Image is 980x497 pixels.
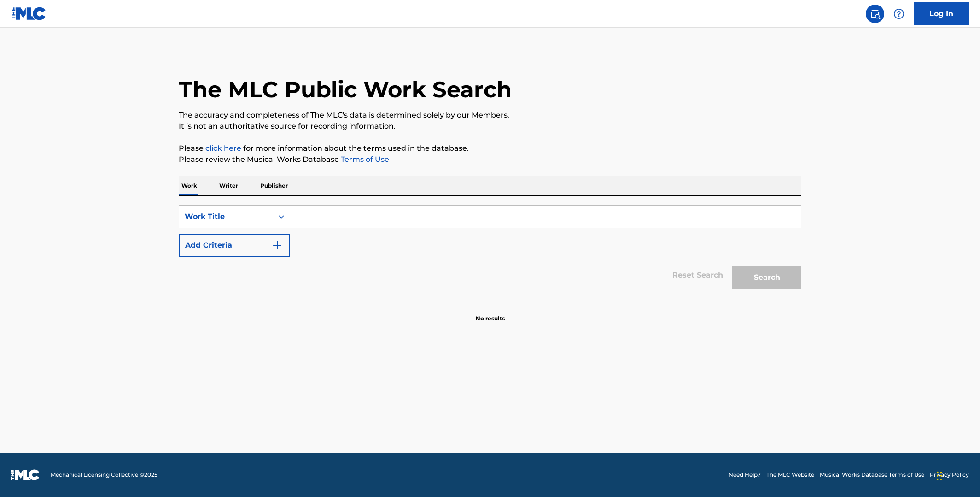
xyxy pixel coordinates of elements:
p: No results [476,303,505,323]
a: Log In [914,2,969,25]
span: Mechanical Licensing Collective © 2025 [51,471,157,479]
button: Add Criteria [179,234,290,257]
img: help [893,8,904,19]
div: Drag [937,462,942,490]
h1: The MLC Public Work Search [179,76,512,103]
a: Terms of Use [339,155,389,164]
a: Privacy Policy [930,471,969,479]
img: search [869,8,881,19]
p: It is not an authoritative source for recording information. [179,121,801,132]
a: Musical Works Database Terms of Use [820,471,924,479]
img: MLC Logo [11,7,47,20]
form: Search Form [179,205,801,294]
div: Help [890,5,908,23]
a: click here [205,144,241,153]
img: logo [11,469,40,480]
a: Public Search [866,5,884,23]
img: 9d2ae6d4665cec9f34b9.svg [272,240,283,251]
p: The accuracy and completeness of The MLC's data is determined solely by our Members. [179,110,801,121]
p: Work [179,176,200,195]
iframe: Chat Widget [934,453,980,497]
div: Work Title [185,211,268,222]
a: The MLC Website [766,471,814,479]
a: Need Help? [729,471,761,479]
p: Please review the Musical Works Database [179,154,801,165]
p: Please for more information about the terms used in the database. [179,143,801,154]
p: Writer [216,176,241,195]
p: Publisher [257,176,291,195]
